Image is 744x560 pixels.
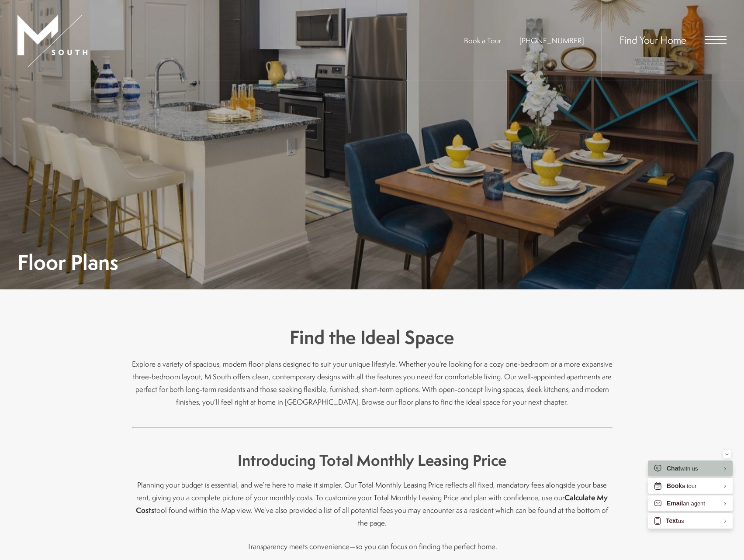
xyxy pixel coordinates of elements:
[132,478,613,529] p: Planning your budget is essential, and we’re here to make it simpler. Our Total Monthly Leasing P...
[132,324,613,350] h3: Find the Ideal Space
[705,36,727,44] button: Open Menu
[132,450,613,471] h4: Introducing Total Monthly Leasing Price
[17,252,118,272] h1: Floor Plans
[464,35,501,45] a: Book a Tour
[519,35,584,45] span: [PHONE_NUMBER]
[519,35,584,45] a: Call Us at 813-570-8014
[132,540,613,553] p: Transparency meets convenience—so you can focus on finding the perfect home.
[132,357,613,408] p: Explore a variety of spacious, modern floor plans designed to suit your unique lifestyle. Whether...
[619,33,686,47] a: Find Your Home
[17,15,87,67] img: MSouth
